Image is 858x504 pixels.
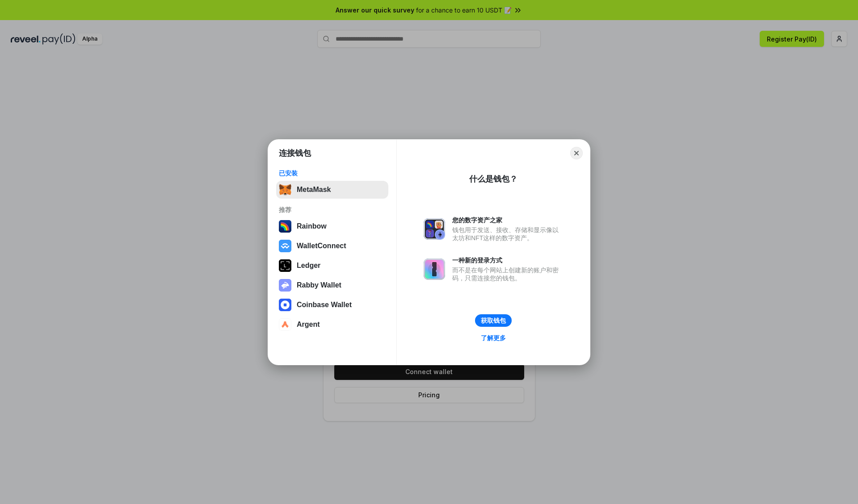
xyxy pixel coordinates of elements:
[475,314,512,327] button: 获取钱包
[276,276,388,294] button: Rabby Wallet
[469,174,517,184] div: 什么是钱包？
[279,206,386,214] div: 推荐
[452,256,563,264] div: 一种新的登录方式
[424,258,445,280] img: svg+xml,%3Csvg%20xmlns%3D%22http%3A%2F%2Fwww.w3.org%2F2000%2Fsvg%22%20fill%3D%22none%22%20viewBox...
[276,217,388,235] button: Rainbow
[279,318,291,331] img: svg+xml,%3Csvg%20width%3D%2228%22%20height%3D%2228%22%20viewBox%3D%220%200%2028%2028%22%20fill%3D...
[481,334,506,342] div: 了解更多
[452,266,563,282] div: 而不是在每个网站上创建新的账户和密码，只需连接您的钱包。
[276,237,388,255] button: WalletConnect
[276,296,388,314] button: Coinbase Wallet
[297,222,327,230] div: Rainbow
[297,281,341,289] div: Rabby Wallet
[279,220,291,233] img: svg+xml,%3Csvg%20width%3D%22120%22%20height%3D%22120%22%20viewBox%3D%220%200%20120%20120%22%20fil...
[424,218,445,240] img: svg+xml,%3Csvg%20xmlns%3D%22http%3A%2F%2Fwww.w3.org%2F2000%2Fsvg%22%20fill%3D%22none%22%20viewBox...
[297,262,320,270] div: Ledger
[475,332,511,344] a: 了解更多
[570,147,583,159] button: Close
[279,279,291,292] img: svg+xml,%3Csvg%20xmlns%3D%22http%3A%2F%2Fwww.w3.org%2F2000%2Fsvg%22%20fill%3D%22none%22%20viewBox...
[279,240,291,252] img: svg+xml,%3Csvg%20width%3D%2228%22%20height%3D%2228%22%20viewBox%3D%220%200%2028%2028%22%20fill%3D...
[279,169,386,177] div: 已安装
[452,216,563,224] div: 您的数字资产之家
[276,257,388,275] button: Ledger
[276,181,388,199] button: MetaMask
[279,259,291,272] img: svg+xml,%3Csvg%20xmlns%3D%22http%3A%2F%2Fwww.w3.org%2F2000%2Fsvg%22%20width%3D%2228%22%20height%3...
[276,316,388,333] button: Argent
[279,183,291,196] img: svg+xml,%3Csvg%20fill%3D%22none%22%20height%3D%2233%22%20viewBox%3D%220%200%2035%2033%22%20width%...
[297,301,352,309] div: Coinbase Wallet
[279,148,311,158] h1: 连接钱包
[279,299,291,311] img: svg+xml,%3Csvg%20width%3D%2228%22%20height%3D%2228%22%20viewBox%3D%220%200%2028%2028%22%20fill%3D...
[297,321,320,329] div: Argent
[481,317,506,325] div: 获取钱包
[297,186,331,194] div: MetaMask
[452,226,563,242] div: 钱包用于发送、接收、存储和显示像以太坊和NFT这样的数字资产。
[297,242,346,250] div: WalletConnect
